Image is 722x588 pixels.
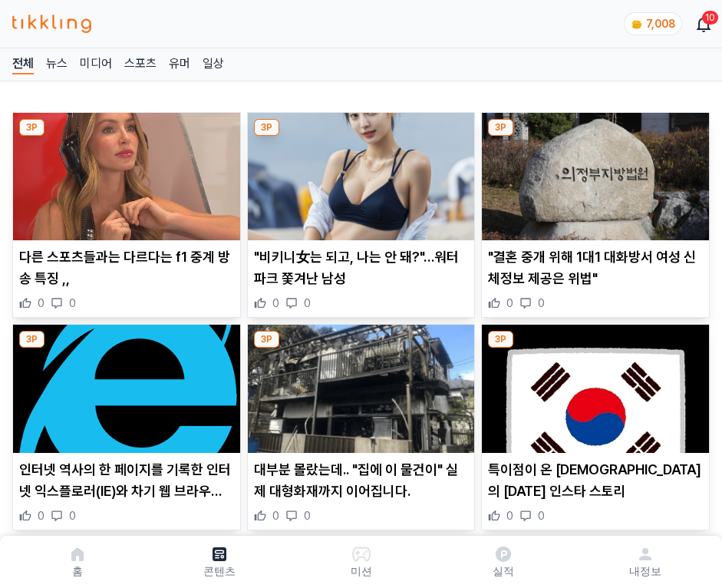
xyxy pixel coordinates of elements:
[169,55,190,74] a: 유머
[482,325,709,452] img: 특이점이 온 일본인의 광복절 인스타 스토리
[624,12,679,35] a: coin 7,008
[12,55,34,74] a: 전체
[272,508,279,524] span: 0
[351,563,372,579] p: 미션
[13,325,240,452] img: 인터넷 역사의 한 페이지를 기록한 인터넷 익스플로러(IE)와 차기 웹 브라우저 엔진
[247,112,476,318] div: 3P "비키니女는 되고, 나는 안 돼?"…워터파크 쫓겨난 남성 "비키니女는 되고, 나는 안 돼?"…워터파크 쫓겨난 남성 0 0
[304,296,311,311] span: 0
[697,15,710,33] a: 10
[702,11,718,25] div: 10
[69,296,76,311] span: 0
[80,55,112,74] a: 미디어
[254,246,469,289] p: "비키니女는 되고, 나는 안 돼?"…워터파크 쫓겨난 남성
[432,542,574,582] a: 실적
[290,542,432,582] button: 미션
[13,113,240,240] img: 다른 스포츠들과는 다르다는 f1 중계 방송 특징 ,,
[646,18,675,30] span: 7,008
[506,296,513,311] span: 0
[488,246,703,289] p: "결혼 중개 위해 1대1 대화방서 여성 신체정보 제공은 위법"
[203,55,224,74] a: 일상
[629,563,661,579] p: 내정보
[19,331,45,348] div: 3P
[574,542,716,582] a: 내정보
[254,119,279,136] div: 3P
[488,119,513,136] div: 3P
[12,324,241,530] div: 3P 인터넷 역사의 한 페이지를 기록한 인터넷 익스플로러(IE)와 차기 웹 브라우저 엔진 인터넷 역사의 한 페이지를 기록한 인터넷 익스플로러(IE)와 차기 웹 브라우저 엔진 0 0
[12,15,91,33] img: 티끌링
[272,296,279,311] span: 0
[248,113,475,240] img: "비키니女는 되고, 나는 안 돼?"…워터파크 쫓겨난 남성
[203,563,236,579] p: 콘텐츠
[38,508,45,524] span: 0
[6,542,148,582] a: 홈
[488,459,703,502] p: 특이점이 온 [DEMOGRAPHIC_DATA]의 [DATE] 인스타 스토리
[481,112,710,318] div: 3P "결혼 중개 위해 1대1 대화방서 여성 신체정보 제공은 위법" "결혼 중개 위해 1대1 대화방서 여성 신체정보 제공은 위법" 0 0
[631,18,643,31] img: coin
[538,296,545,311] span: 0
[19,459,234,502] p: 인터넷 역사의 한 페이지를 기록한 인터넷 익스플로러(IE)와 차기 웹 브라우저 엔진
[481,324,710,530] div: 3P 특이점이 온 일본인의 광복절 인스타 스토리 특이점이 온 [DEMOGRAPHIC_DATA]의 [DATE] 인스타 스토리 0 0
[69,508,76,524] span: 0
[46,55,68,74] a: 뉴스
[19,246,234,289] p: 다른 스포츠들과는 다르다는 f1 중계 방송 특징 ,,
[352,545,371,563] img: 미션
[72,563,83,579] p: 홈
[38,296,45,311] span: 0
[124,55,157,74] a: 스포츠
[304,508,311,524] span: 0
[12,112,241,318] div: 3P 다른 스포츠들과는 다르다는 f1 중계 방송 특징 ,, 다른 스포츠들과는 다르다는 f1 중계 방송 특징 ,, 0 0
[19,119,45,136] div: 3P
[148,542,290,582] a: 콘텐츠
[488,331,513,348] div: 3P
[247,324,476,530] div: 3P 대부분 몰랐는데.. "집에 이 물건이" 실제 대형화재까지 이어집니다. 대부분 몰랐는데.. "집에 이 물건이" 실제 대형화재까지 이어집니다. 0 0
[482,113,709,240] img: "결혼 중개 위해 1대1 대화방서 여성 신체정보 제공은 위법"
[254,459,469,502] p: 대부분 몰랐는데.. "집에 이 물건이" 실제 대형화재까지 이어집니다.
[248,325,475,452] img: 대부분 몰랐는데.. "집에 이 물건이" 실제 대형화재까지 이어집니다.
[506,508,513,524] span: 0
[254,331,279,348] div: 3P
[538,508,545,524] span: 0
[493,563,514,579] p: 실적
